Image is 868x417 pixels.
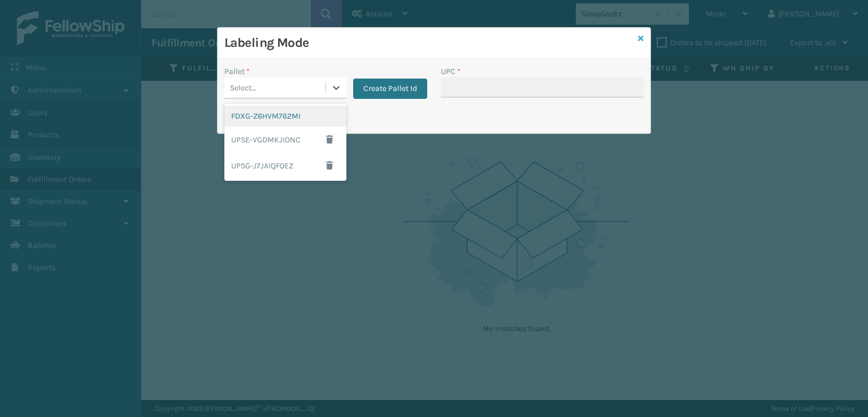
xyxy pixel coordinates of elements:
div: Select... [230,82,257,94]
div: UPSE-VGDMKJIONC [224,127,346,153]
label: Pallet [224,66,250,77]
div: UPSG-J7JAIQF0EZ [224,153,346,179]
button: Create Pallet Id [353,79,427,99]
h3: Labeling Mode [224,34,633,51]
div: FDXG-Z6HVM762MI [224,106,346,127]
label: UPC [441,66,461,77]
